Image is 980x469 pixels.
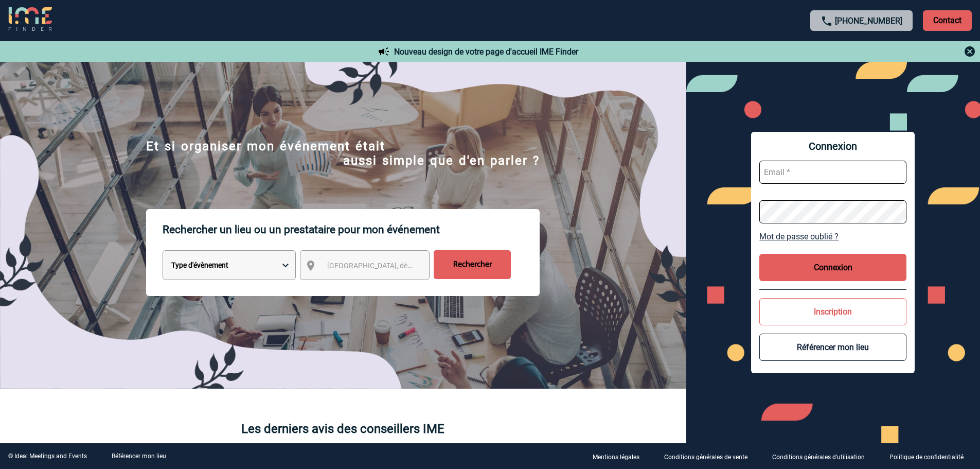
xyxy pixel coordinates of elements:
a: Conditions générales de vente [656,451,764,461]
p: Mentions légales [593,454,639,461]
button: Inscription [759,298,906,325]
a: [PHONE_NUMBER] [835,16,902,26]
div: © Ideal Meetings and Events [8,453,87,460]
span: [GEOGRAPHIC_DATA], département, région... [327,262,470,270]
button: Référencer mon lieu [759,334,906,361]
img: call-24-px.png [821,15,833,27]
a: Conditions générales d'utilisation [764,451,881,461]
p: Politique de confidentialité [889,454,964,461]
p: Conditions générales de vente [664,454,747,461]
p: Conditions générales d'utilisation [772,454,865,461]
button: Connexion [759,254,906,281]
span: Connexion [759,140,906,152]
a: Politique de confidentialité [881,451,980,461]
a: Mentions légales [584,451,656,461]
a: Référencer mon lieu [112,453,166,460]
a: Mot de passe oublié ? [759,232,906,241]
p: Contact [923,10,972,31]
p: Rechercher un lieu ou un prestataire pour mon événement [163,209,540,250]
input: Rechercher [434,250,511,279]
input: Email * [759,161,906,184]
